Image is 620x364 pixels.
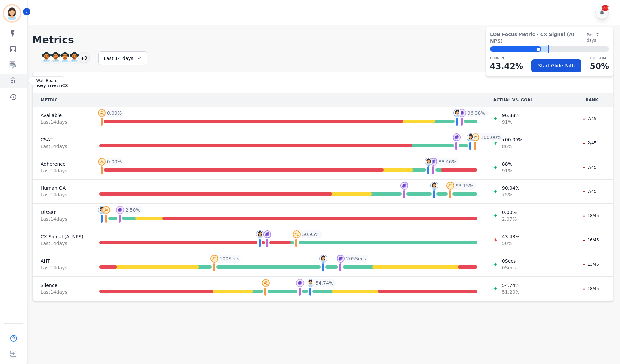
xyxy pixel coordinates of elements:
[41,136,83,143] span: CSAT
[502,161,512,167] span: 88 %
[302,231,319,238] span: 50.95 %
[467,133,475,141] img: profile-pic
[502,167,512,174] span: 91 %
[456,182,473,189] span: 93.15 %
[400,182,408,190] img: profile-pic
[41,282,83,289] span: Silence
[490,61,523,72] p: 43.42 %
[296,279,304,287] img: profile-pic
[590,61,609,72] p: 50 %
[41,258,83,264] span: AHT
[579,212,602,219] div: 18/45
[316,280,333,286] span: 54.74 %
[502,209,517,216] span: 0.00 %
[41,240,83,247] span: Last 14 day s
[502,216,517,222] span: 2.07 %
[502,240,519,247] span: 50 %
[453,109,461,117] img: profile-pic
[587,32,609,43] span: Past 7 days
[490,31,587,44] span: LOB Focus Metric - CX Signal (AI NPS)
[41,185,83,191] span: Human QA
[41,264,83,271] span: Last 14 day s
[346,255,366,262] span: 205 Secs
[116,206,124,214] img: profile-pic
[429,158,437,166] img: profile-pic
[33,93,91,107] th: METRIC
[439,158,456,165] span: 88.46 %
[579,115,600,122] div: 7/45
[425,158,433,166] img: profile-pic
[256,230,264,238] img: profile-pic
[579,188,600,195] div: 7/45
[502,191,519,198] span: 75 %
[458,109,466,117] img: profile-pic
[502,289,519,295] span: 51.20 %
[41,209,83,216] span: DisSat
[32,34,613,46] h1: Metrics
[590,56,609,61] p: LOB Goal
[481,134,501,141] span: 100.00 %
[453,133,461,141] img: profile-pic
[293,230,301,238] img: profile-pic
[467,110,485,116] span: 96.38 %
[98,51,147,65] div: Last 14 days
[337,255,345,263] img: profile-pic
[531,59,581,72] button: Start Glide Path
[571,93,613,107] th: RANK
[41,191,83,198] span: Last 14 day s
[41,167,83,174] span: Last 14 day s
[579,164,600,171] div: 7/45
[579,140,600,146] div: 2/45
[579,237,602,243] div: 16/45
[41,119,83,125] span: Last 14 day s
[319,255,327,263] img: profile-pic
[471,133,479,141] img: profile-pic
[263,230,271,238] img: profile-pic
[4,5,20,21] img: Bordered avatar
[502,143,522,150] span: 86 %
[446,182,454,190] img: profile-pic
[502,264,516,271] span: 0 Secs
[502,112,519,119] span: 96.38 %
[41,143,83,150] span: Last 14 day s
[98,206,106,214] img: profile-pic
[41,161,83,167] span: Adherence
[107,158,122,165] span: 0.00 %
[103,206,110,214] img: profile-pic
[485,93,571,107] th: ACTUAL VS. GOAL
[98,109,106,117] img: profile-pic
[37,81,68,89] span: Key metrics
[78,52,90,63] div: +9
[490,56,523,61] p: CURRENT
[502,233,519,240] span: 43.43 %
[307,279,314,287] img: profile-pic
[98,158,106,166] img: profile-pic
[125,207,140,213] span: 2.50 %
[579,285,602,292] div: 18/45
[502,119,519,125] span: 91 %
[430,182,438,190] img: profile-pic
[502,258,516,264] span: 0 Secs
[41,233,83,240] span: CX Signal (AI NPS)
[490,46,541,52] div: ⬤
[579,261,602,268] div: 13/45
[41,289,83,295] span: Last 14 day s
[602,5,609,11] div: +99
[41,216,83,222] span: Last 14 day s
[41,112,83,119] span: Available
[502,282,519,289] span: 54.74 %
[262,279,270,287] img: profile-pic
[210,255,218,263] img: profile-pic
[502,136,522,143] span: 100.00 %
[220,255,239,262] span: 100 Secs
[502,185,519,191] span: 90.04 %
[107,110,122,116] span: 0.00 %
